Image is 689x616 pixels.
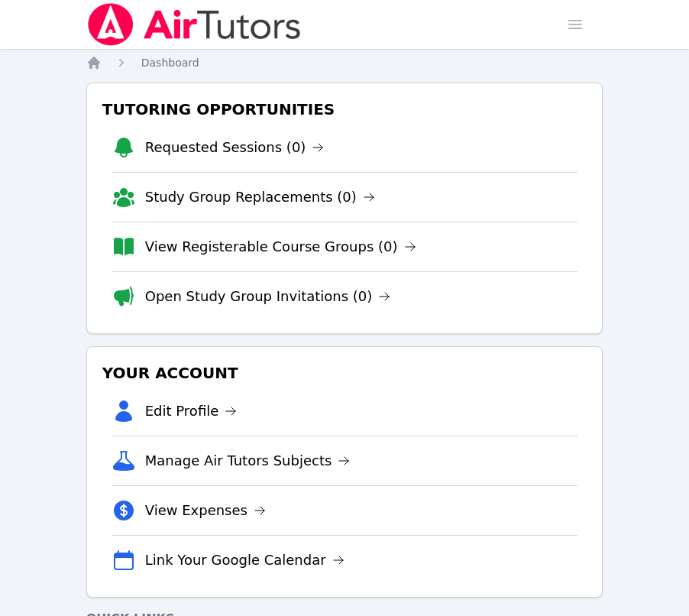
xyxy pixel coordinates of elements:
[145,550,344,571] a: Link Your Google Calendar
[145,286,391,307] a: Open Study Group Invitations (0)
[86,55,603,70] nav: Breadcrumb
[145,450,351,472] a: Manage Air Tutors Subjects
[141,57,199,69] span: Dashboard
[99,96,590,123] h3: Tutoring Opportunities
[141,55,199,70] a: Dashboard
[99,359,590,387] h3: Your Account
[145,137,325,158] a: Requested Sessions (0)
[145,236,416,258] a: View Registerable Course Groups (0)
[145,400,238,422] a: Edit Profile
[86,3,302,46] img: Air Tutors
[145,500,266,521] a: View Expenses
[145,186,375,208] a: Study Group Replacements (0)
